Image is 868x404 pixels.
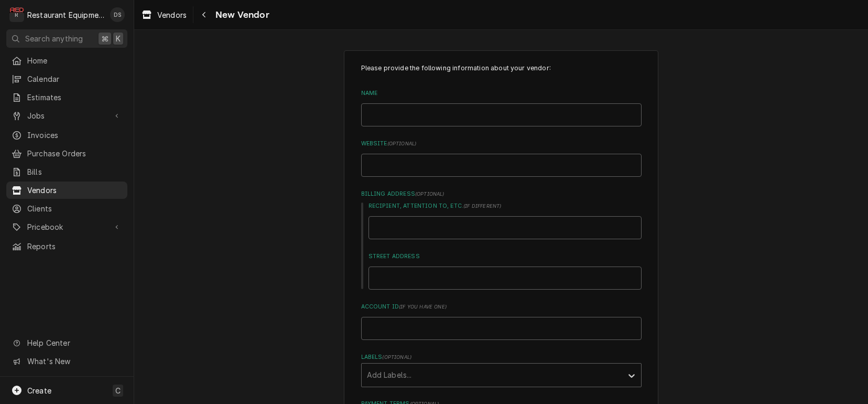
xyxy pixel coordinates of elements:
[6,182,127,199] a: Vendors
[6,218,127,236] a: Go to Pricebook
[212,8,269,22] span: New Vendor
[9,7,24,22] div: Restaurant Equipment Diagnostics's Avatar
[368,252,642,290] div: Street Address
[361,89,642,98] label: Name
[361,190,642,290] div: Billing Address
[6,29,127,48] button: Search anything⌘K
[361,63,642,73] p: Please provide the following information about your vendor:
[361,303,642,311] label: Account ID
[115,385,121,396] span: C
[9,7,24,22] div: R
[361,303,642,340] div: Account ID
[368,202,642,210] label: Recipient, Attention To, etc.
[361,140,642,148] label: Website
[361,353,642,387] div: Labels
[6,70,127,88] a: Calendar
[27,92,122,103] span: Estimates
[196,6,212,23] button: Navigate back
[368,202,642,239] div: Recipient, Attention To, etc.
[6,126,127,144] a: Invoices
[137,6,191,24] a: Vendors
[101,33,108,44] span: ⌘
[27,203,122,214] span: Clients
[27,356,121,367] span: What's New
[361,140,642,177] div: Website
[27,148,122,159] span: Purchase Orders
[27,9,104,20] div: Restaurant Equipment Diagnostics
[6,163,127,180] a: Bills
[399,304,447,310] span: ( if you have one )
[6,107,127,124] a: Go to Jobs
[387,141,417,146] span: ( optional )
[27,130,122,141] span: Invoices
[361,353,642,362] label: Labels
[27,221,106,232] span: Pricebook
[27,166,122,177] span: Bills
[361,190,642,198] label: Billing Address
[27,110,106,121] span: Jobs
[27,337,121,348] span: Help Center
[116,33,121,44] span: K
[6,52,127,69] a: Home
[361,89,642,126] div: Name
[27,241,122,252] span: Reports
[6,334,127,352] a: Go to Help Center
[6,200,127,217] a: Clients
[27,73,122,84] span: Calendar
[6,353,127,370] a: Go to What's New
[157,9,187,20] span: Vendors
[415,191,444,197] span: ( optional )
[27,386,51,395] span: Create
[6,89,127,106] a: Estimates
[27,55,122,66] span: Home
[368,252,642,261] label: Street Address
[110,7,125,22] div: Derek Stewart's Avatar
[463,203,501,209] span: ( if different )
[382,354,411,360] span: ( optional )
[27,185,122,196] span: Vendors
[6,238,127,255] a: Reports
[25,33,83,44] span: Search anything
[110,7,125,22] div: DS
[6,145,127,162] a: Purchase Orders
